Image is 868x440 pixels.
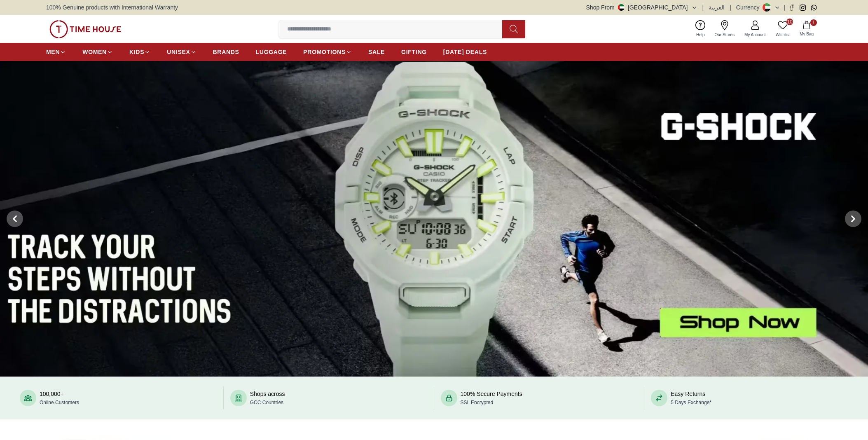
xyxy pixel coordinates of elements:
span: BRANDS [213,48,239,56]
a: Facebook [788,5,795,11]
span: | [730,3,731,12]
span: GCC Countries [250,400,283,405]
span: Online Customers [40,400,79,405]
span: KIDS [129,48,144,56]
a: Help [691,19,710,40]
span: 10 [786,19,793,25]
span: Help [693,32,708,38]
span: WOMEN [82,48,107,56]
div: 100,000+ [40,390,79,406]
a: BRANDS [213,44,239,59]
a: LUGGAGE [256,44,287,59]
span: 1 [810,19,817,26]
span: 5 Days Exchange* [671,400,711,405]
div: Shops across [250,390,285,406]
span: GIFTING [401,48,427,56]
span: PROMOTIONS [303,48,346,56]
span: SALE [368,48,385,56]
span: My Bag [796,31,817,37]
span: 100% Genuine products with International Warranty [46,3,178,12]
span: | [784,3,785,12]
a: KIDS [129,44,150,59]
a: SALE [368,44,385,59]
a: Whatsapp [811,5,817,11]
span: My Account [741,32,769,38]
div: 100% Secure Payments [461,390,522,406]
span: LUGGAGE [256,48,287,56]
button: العربية [709,3,725,12]
div: Easy Returns [671,390,711,406]
a: [DATE] DEALS [443,44,487,59]
a: Instagram [800,5,806,11]
img: United Arab Emirates [618,4,625,11]
img: ... [49,20,121,38]
span: UNISEX [167,48,190,56]
a: 10Wishlist [771,19,795,40]
span: MEN [46,48,60,56]
span: Wishlist [772,32,793,38]
a: PROMOTIONS [303,44,352,59]
span: | [702,3,704,12]
button: Shop From[GEOGRAPHIC_DATA] [586,3,697,12]
span: Our Stores [711,32,738,38]
a: WOMEN [82,44,113,59]
a: MEN [46,44,66,59]
a: GIFTING [401,44,427,59]
button: 1My Bag [795,19,819,39]
span: SSL Encrypted [461,400,494,405]
a: UNISEX [167,44,196,59]
div: Currency [736,3,763,12]
a: Our Stores [710,19,739,40]
span: [DATE] DEALS [443,48,487,56]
